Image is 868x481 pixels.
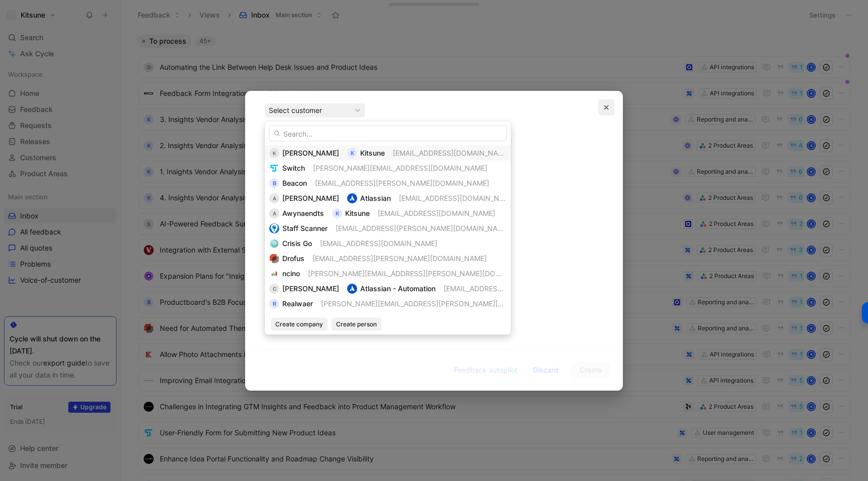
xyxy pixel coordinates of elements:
[336,319,377,329] span: Create person
[313,164,487,172] span: [PERSON_NAME][EMAIL_ADDRESS][DOMAIN_NAME]
[269,208,279,218] div: A
[282,209,324,217] span: Awynaendts
[360,194,391,202] span: Atlassian
[269,254,279,264] img: logo
[308,269,539,278] span: [PERSON_NAME][EMAIL_ADDRESS][PERSON_NAME][DOMAIN_NAME]
[269,126,507,142] input: Search...
[282,284,339,293] span: [PERSON_NAME]
[444,284,561,293] span: [EMAIL_ADDRESS][DOMAIN_NAME]
[269,314,279,324] div: C
[312,254,487,263] span: [EMAIL_ADDRESS][PERSON_NAME][DOMAIN_NAME]
[345,209,370,217] span: Kitsune
[269,299,279,309] div: R
[269,269,279,279] img: logo
[360,149,385,157] span: Kitsune
[269,284,279,294] div: C
[393,149,510,157] span: [EMAIL_ADDRESS][DOMAIN_NAME]
[332,318,381,331] button: Create person
[269,238,279,249] img: logo
[315,179,489,187] span: [EMAIL_ADDRESS][PERSON_NAME][DOMAIN_NAME]
[269,163,279,173] img: logo
[269,193,279,203] div: A
[360,284,436,293] span: Atlassian - Automation
[347,193,357,203] img: logo
[282,224,328,232] span: Staff Scanner
[347,284,357,294] img: logo
[275,319,323,329] span: Create company
[271,318,328,331] button: Create company
[332,208,342,218] div: K
[336,224,510,232] span: [EMAIL_ADDRESS][PERSON_NAME][DOMAIN_NAME]
[320,239,438,248] span: [EMAIL_ADDRESS][DOMAIN_NAME]
[282,179,307,187] span: Beacon
[282,149,339,157] span: [PERSON_NAME]
[282,194,339,202] span: [PERSON_NAME]
[282,239,312,248] span: Crisis Go
[399,194,516,202] span: [EMAIL_ADDRESS][DOMAIN_NAME]
[269,223,279,233] img: logo
[282,164,305,172] span: Switch
[282,299,313,308] span: Realwaer
[282,254,304,263] span: Drofus
[269,148,279,158] div: K
[347,148,357,158] div: K
[378,209,495,217] span: [EMAIL_ADDRESS][DOMAIN_NAME]
[269,178,279,188] div: B
[282,269,300,278] span: ncino
[321,299,552,308] span: [PERSON_NAME][EMAIL_ADDRESS][PERSON_NAME][DOMAIN_NAME]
